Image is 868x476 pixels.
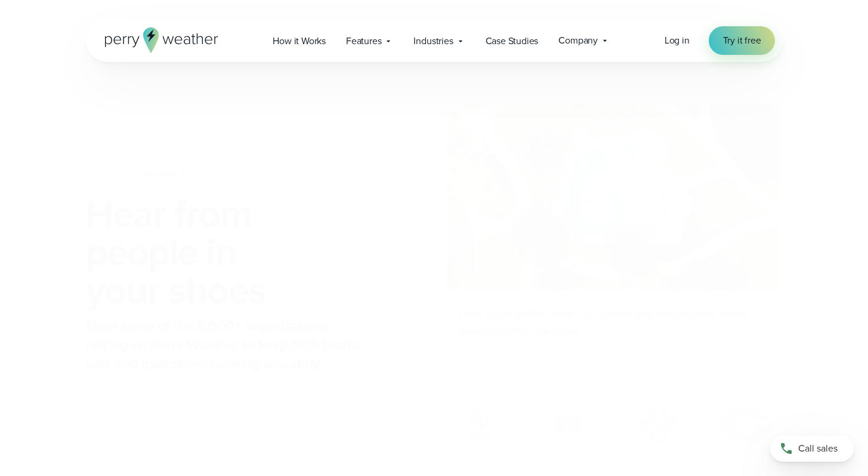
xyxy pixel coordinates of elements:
[475,29,549,53] a: Case Studies
[770,435,854,462] a: Call sales
[798,441,838,456] span: Call sales
[665,33,690,48] a: Log in
[709,26,776,55] a: Try it free
[558,33,598,48] span: Company
[486,34,539,48] span: Case Studies
[413,34,453,48] span: Industries
[346,34,381,48] span: Features
[262,29,336,53] a: How it Works
[723,33,761,48] span: Try it free
[273,34,326,48] span: How it Works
